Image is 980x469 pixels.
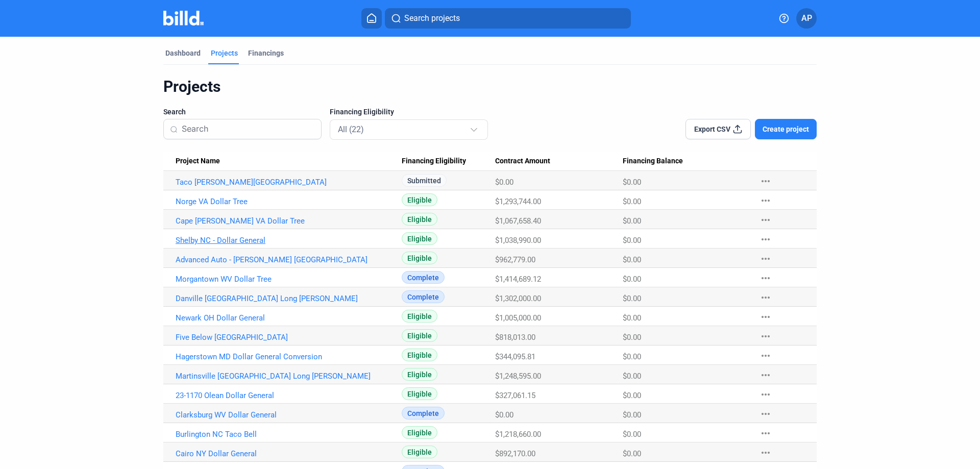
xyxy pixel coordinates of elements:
[623,255,641,264] span: $0.00
[402,426,437,439] span: Eligible
[759,233,772,245] mat-icon: more_horiz
[176,197,402,206] a: Norge VA Dollar Tree
[165,48,201,58] div: Dashboard
[759,369,772,381] mat-icon: more_horiz
[495,197,541,206] span: $1,293,744.00
[402,174,447,187] span: Submitted
[404,12,460,24] span: Search projects
[623,333,641,342] span: $0.00
[623,275,641,284] span: $0.00
[330,107,394,117] span: Financing Eligibility
[402,310,437,323] span: Eligible
[623,294,641,303] span: $0.00
[759,272,772,284] mat-icon: more_horiz
[623,449,641,458] span: $0.00
[176,410,402,419] a: Clarksburg WV Dollar General
[623,372,641,381] span: $0.00
[402,157,496,166] div: Financing Eligibility
[623,197,641,206] span: $0.00
[623,157,749,166] div: Financing Balance
[402,387,437,400] span: Eligible
[759,427,772,439] mat-icon: more_horiz
[495,178,513,187] span: $0.00
[495,255,535,264] span: $962,779.00
[759,194,772,207] mat-icon: more_horiz
[163,107,186,117] span: Search
[495,236,541,245] span: $1,038,990.00
[495,391,535,400] span: $327,061.15
[338,125,364,134] mat-select-trigger: All (22)
[211,48,238,58] div: Projects
[755,119,817,139] button: Create project
[176,255,402,264] a: Advanced Auto - [PERSON_NAME] [GEOGRAPHIC_DATA]
[759,447,772,459] mat-icon: more_horiz
[495,372,541,381] span: $1,248,595.00
[176,216,402,226] a: Cape [PERSON_NAME] VA Dollar Tree
[176,391,402,400] a: 23-1170 Olean Dollar General
[495,157,550,166] span: Contract Amount
[763,124,809,134] span: Create project
[385,8,631,29] button: Search projects
[402,157,466,166] span: Financing Eligibility
[759,175,772,187] mat-icon: more_horiz
[495,216,541,226] span: $1,067,658.40
[801,12,812,24] span: AP
[176,352,402,361] a: Hagerstown MD Dollar General Conversion
[623,313,641,323] span: $0.00
[623,352,641,361] span: $0.00
[176,178,402,187] a: Taco [PERSON_NAME][GEOGRAPHIC_DATA]
[759,253,772,265] mat-icon: more_horiz
[176,313,402,323] a: Newark OH Dollar General
[163,77,817,96] div: Projects
[623,430,641,439] span: $0.00
[759,311,772,323] mat-icon: more_horiz
[623,410,641,419] span: $0.00
[402,213,437,226] span: Eligible
[759,350,772,362] mat-icon: more_horiz
[163,11,204,26] img: Billd Company Logo
[623,236,641,245] span: $0.00
[176,157,402,166] div: Project Name
[402,407,445,419] span: Complete
[495,449,535,458] span: $892,170.00
[248,48,284,58] div: Financings
[623,391,641,400] span: $0.00
[402,349,437,361] span: Eligible
[402,271,445,284] span: Complete
[402,193,437,206] span: Eligible
[402,446,437,458] span: Eligible
[694,124,730,134] span: Export CSV
[685,119,751,139] button: Export CSV
[402,368,437,381] span: Eligible
[495,333,535,342] span: $818,013.00
[176,449,402,458] a: Cairo NY Dollar General
[182,118,315,140] input: Search
[796,8,817,29] button: AP
[176,236,402,245] a: Shelby NC - Dollar General
[759,388,772,401] mat-icon: more_horiz
[623,178,641,187] span: $0.00
[176,372,402,381] a: Martinsville [GEOGRAPHIC_DATA] Long [PERSON_NAME]
[495,410,513,419] span: $0.00
[495,275,541,284] span: $1,414,689.12
[176,294,402,303] a: Danville [GEOGRAPHIC_DATA] Long [PERSON_NAME]
[495,352,535,361] span: $344,095.81
[759,291,772,304] mat-icon: more_horiz
[759,408,772,420] mat-icon: more_horiz
[176,157,220,166] span: Project Name
[402,232,437,245] span: Eligible
[402,329,437,342] span: Eligible
[759,214,772,226] mat-icon: more_horiz
[495,157,623,166] div: Contract Amount
[623,216,641,226] span: $0.00
[495,430,541,439] span: $1,218,660.00
[495,313,541,323] span: $1,005,000.00
[402,290,445,303] span: Complete
[759,330,772,342] mat-icon: more_horiz
[176,430,402,439] a: Burlington NC Taco Bell
[495,294,541,303] span: $1,302,000.00
[176,275,402,284] a: Morgantown WV Dollar Tree
[623,157,683,166] span: Financing Balance
[402,252,437,264] span: Eligible
[176,333,402,342] a: Five Below [GEOGRAPHIC_DATA]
